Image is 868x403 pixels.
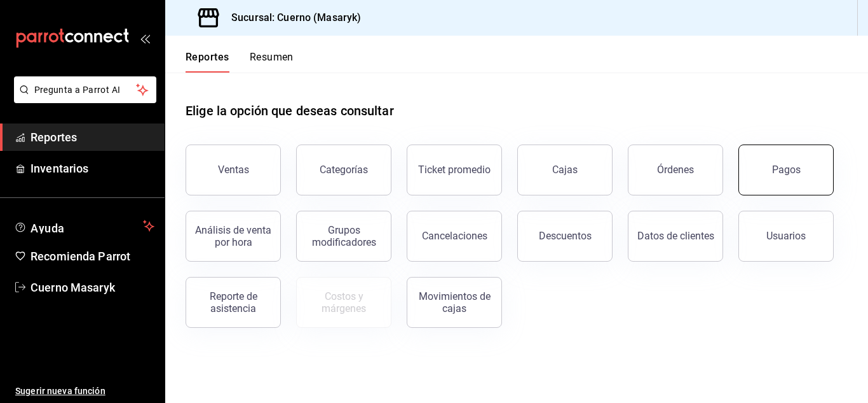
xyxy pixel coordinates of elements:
button: Pregunta a Parrot AI [14,76,156,103]
div: Órdenes [657,164,694,176]
div: navigation tabs [186,51,294,73]
a: Pregunta a Parrot AI [9,92,156,106]
button: Cancelaciones [407,211,502,262]
button: Contrata inventarios para ver este reporte [296,277,391,328]
div: Ticket promedio [418,164,491,176]
button: Descuentos [517,211,613,262]
div: Reporte de asistencia [194,290,273,315]
span: Pregunta a Parrot AI [34,83,137,97]
button: Órdenes [628,145,723,195]
span: Reportes [31,129,154,146]
span: Cuerno Masaryk [31,279,154,296]
div: Análisis de venta por hora [194,224,273,248]
h3: Sucursal: Cuerno (Masaryk) [221,10,361,25]
button: Movimientos de cajas [407,277,502,328]
span: Recomienda Parrot [31,248,154,265]
button: Grupos modificadores [296,211,391,262]
div: Cajas [552,164,578,176]
button: open_drawer_menu [140,33,150,43]
button: Categorías [296,145,391,195]
button: Reporte de asistencia [186,277,281,328]
div: Cancelaciones [422,230,487,242]
button: Usuarios [738,211,834,262]
button: Ventas [186,145,281,195]
button: Análisis de venta por hora [186,211,281,262]
h1: Elige la opción que deseas consultar [186,101,394,120]
span: Ayuda [31,218,138,234]
div: Datos de clientes [637,230,714,242]
div: Usuarios [766,230,806,242]
button: Reportes [186,51,229,73]
button: Pagos [738,145,834,195]
div: Costos y márgenes [304,290,383,315]
span: Sugerir nueva función [15,385,154,398]
button: Resumen [250,51,294,73]
div: Categorías [320,164,368,176]
button: Cajas [517,145,613,195]
div: Ventas [218,164,249,176]
div: Movimientos de cajas [415,290,494,315]
span: Inventarios [31,160,154,177]
div: Descuentos [539,230,592,242]
div: Grupos modificadores [304,224,383,248]
button: Ticket promedio [407,145,502,195]
div: Pagos [772,164,801,176]
button: Datos de clientes [628,211,723,262]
